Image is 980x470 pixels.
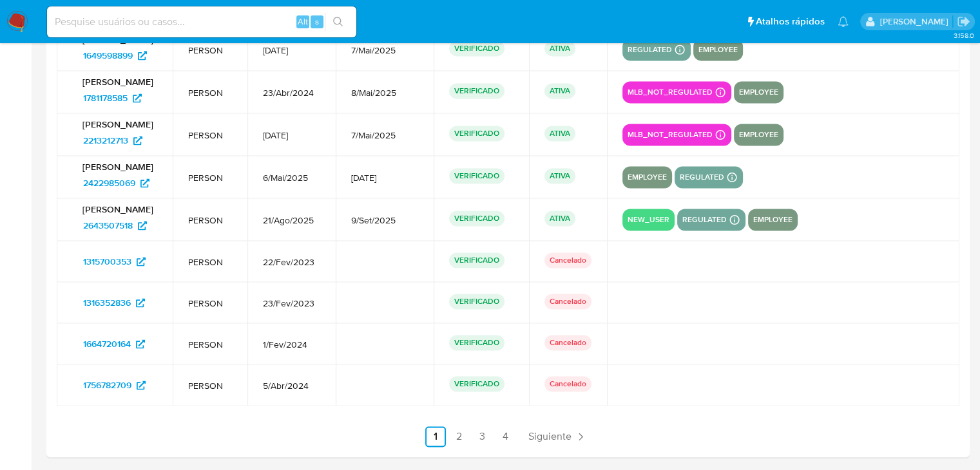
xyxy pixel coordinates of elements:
p: matias.logusso@mercadopago.com.br [879,15,952,28]
span: s [315,15,319,28]
span: 3.158.0 [953,30,974,41]
a: Notificações [838,16,849,27]
span: Alt [298,15,308,28]
input: Pesquise usuários ou casos... [47,14,356,30]
a: Sair [957,15,970,28]
span: Atalhos rápidos [756,15,825,28]
button: search-icon [325,13,351,31]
